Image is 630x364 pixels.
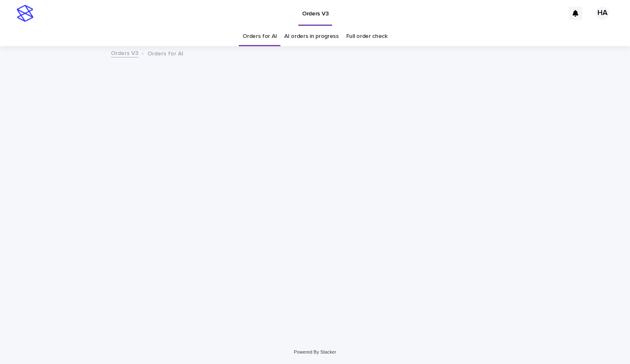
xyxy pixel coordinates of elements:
[284,27,339,46] a: AI orders in progress
[596,7,609,20] div: HA
[17,5,33,22] img: stacker-logo-s-only.png
[242,27,277,46] a: Orders for AI
[147,48,183,57] p: Orders for AI
[111,48,138,57] a: Orders V3
[346,27,387,46] a: Full order check
[294,349,336,354] a: Powered By Stacker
